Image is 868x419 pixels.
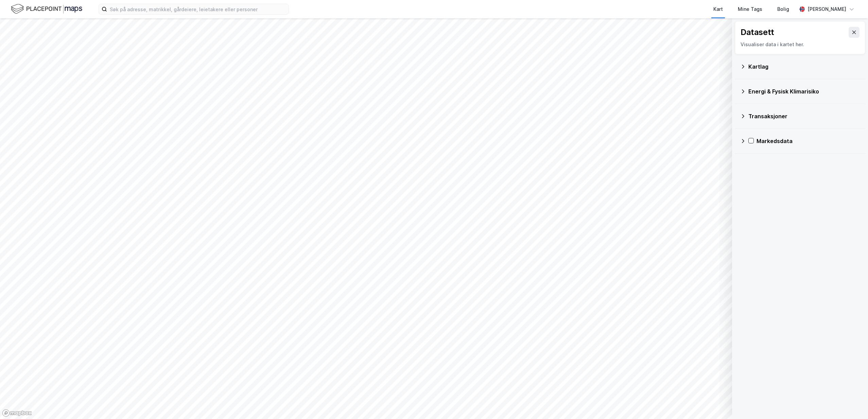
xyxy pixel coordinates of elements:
[738,5,762,13] div: Mine Tags
[777,5,789,13] div: Bolig
[834,386,868,419] div: Kontrollprogram for chat
[11,3,82,15] img: logo.f888ab2527a4732fd821a326f86c7f29.svg
[834,386,868,419] iframe: Chat Widget
[748,112,860,120] div: Transaksjoner
[107,4,289,14] input: Søk på adresse, matrikkel, gårdeiere, leietakere eller personer
[741,27,774,38] div: Datasett
[757,137,860,145] div: Markedsdata
[2,409,32,417] a: Mapbox homepage
[748,87,860,95] div: Energi & Fysisk Klimarisiko
[713,5,723,13] div: Kart
[741,40,860,49] div: Visualiser data i kartet her.
[748,63,860,71] div: Kartlag
[808,5,846,13] div: [PERSON_NAME]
